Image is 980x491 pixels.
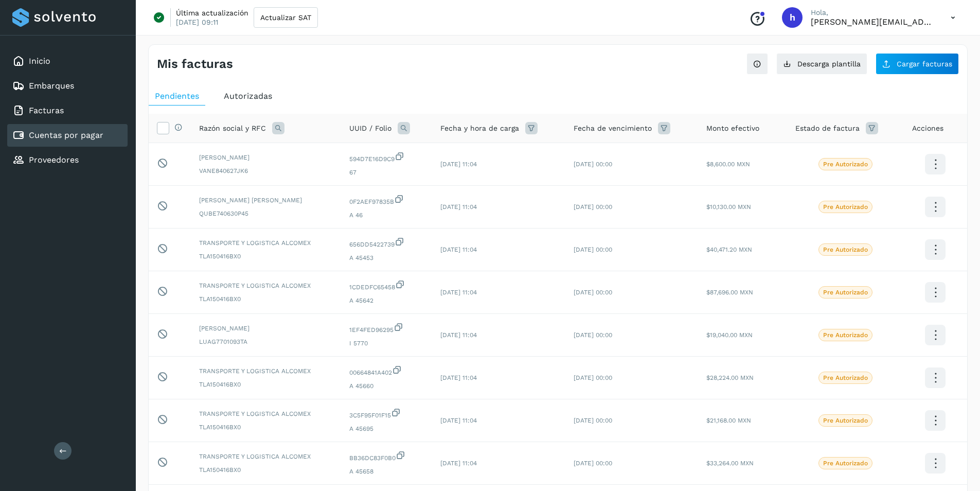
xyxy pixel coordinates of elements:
span: 594D7E16D9C9 [349,151,423,164]
span: [DATE] 11:04 [440,289,477,296]
span: Razón social y RFC [199,123,266,134]
span: Monto efectivo [706,123,759,134]
a: Cuentas por pagar [29,130,103,140]
p: Pre Autorizado [823,289,868,296]
span: Acciones [912,123,943,134]
p: Hola, [811,8,934,17]
span: [PERSON_NAME] [199,324,333,333]
span: Pendientes [155,91,199,101]
span: 67 [349,168,423,177]
span: [DATE] 00:00 [574,289,612,296]
p: Pre Autorizado [823,161,868,168]
span: [DATE] 00:00 [574,417,612,424]
div: Proveedores [7,149,128,171]
button: Descarga plantilla [776,53,867,75]
span: $19,040.00 MXN [706,331,753,339]
span: A 45642 [349,296,423,305]
a: Facturas [29,106,64,115]
span: [DATE] 11:04 [440,161,477,168]
span: [DATE] 00:00 [574,246,612,253]
span: A 45695 [349,424,423,433]
p: Pre Autorizado [823,417,868,424]
p: horacio@etv1.com.mx [811,17,934,27]
span: [DATE] 11:04 [440,203,477,211]
div: Inicio [7,50,128,73]
span: [DATE] 00:00 [574,203,612,211]
a: Inicio [29,56,50,66]
span: TRANSPORTE Y LOGISTICA ALCOMEX [199,452,333,461]
p: Última actualización [176,8,248,17]
span: Estado de factura [795,123,860,134]
span: TRANSPORTE Y LOGISTICA ALCOMEX [199,238,333,248]
div: Cuentas por pagar [7,124,128,147]
span: [DATE] 00:00 [574,161,612,168]
span: $28,224.00 MXN [706,374,754,381]
span: A 45453 [349,253,423,262]
span: I 5770 [349,339,423,348]
span: TLA150416BX0 [199,294,333,304]
div: Facturas [7,99,128,122]
span: 3C5F95F01F15 [349,408,423,420]
span: 0F2AEF97835B [349,194,423,206]
span: A 45660 [349,381,423,391]
span: [PERSON_NAME] [PERSON_NAME] [199,196,333,205]
p: Pre Autorizado [823,203,868,211]
span: LUAG7701093TA [199,337,333,346]
span: 1CDEDFC65458 [349,279,423,292]
span: [DATE] 00:00 [574,331,612,339]
span: TRANSPORTE Y LOGISTICA ALCOMEX [199,409,333,418]
span: Actualizar SAT [260,14,311,21]
span: Autorizadas [224,91,272,101]
a: Embarques [29,81,74,91]
span: $33,264.00 MXN [706,460,754,467]
span: BB36DC83F0B0 [349,450,423,463]
span: UUID / Folio [349,123,391,134]
button: Cargar facturas [876,53,959,75]
span: TLA150416BX0 [199,465,333,475]
p: Pre Autorizado [823,331,868,339]
span: Fecha y hora de carga [440,123,519,134]
h4: Mis facturas [157,57,233,72]
span: TLA150416BX0 [199,252,333,261]
span: A 45658 [349,467,423,476]
span: [DATE] 11:04 [440,374,477,381]
span: Cargar facturas [897,60,952,67]
span: $10,130.00 MXN [706,203,751,211]
span: TRANSPORTE Y LOGISTICA ALCOMEX [199,366,333,376]
span: A 46 [349,211,423,220]
span: [DATE] 11:04 [440,417,477,424]
span: 1EF4FED96295 [349,322,423,335]
span: $87,696.00 MXN [706,289,753,296]
span: $40,471.20 MXN [706,246,752,253]
span: [DATE] 11:04 [440,331,477,339]
span: TRANSPORTE Y LOGISTICA ALCOMEX [199,281,333,290]
span: $21,168.00 MXN [706,417,751,424]
div: Embarques [7,75,128,97]
span: QUBE740630P45 [199,209,333,218]
span: 00664841A402 [349,365,423,377]
p: [DATE] 09:11 [176,17,218,27]
span: VANE840627JK6 [199,166,333,176]
span: Fecha de vencimiento [574,123,652,134]
span: [DATE] 11:04 [440,460,477,467]
span: TLA150416BX0 [199,380,333,389]
span: [DATE] 11:04 [440,246,477,253]
span: [PERSON_NAME] [199,153,333,162]
span: [DATE] 00:00 [574,460,612,467]
span: [DATE] 00:00 [574,374,612,381]
span: 656DD5422739 [349,237,423,249]
span: Descarga plantilla [797,60,861,67]
a: Proveedores [29,155,79,165]
p: Pre Autorizado [823,374,868,381]
span: TLA150416BX0 [199,423,333,432]
button: Actualizar SAT [254,7,318,28]
span: $8,600.00 MXN [706,161,750,168]
p: Pre Autorizado [823,246,868,253]
p: Pre Autorizado [823,460,868,467]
